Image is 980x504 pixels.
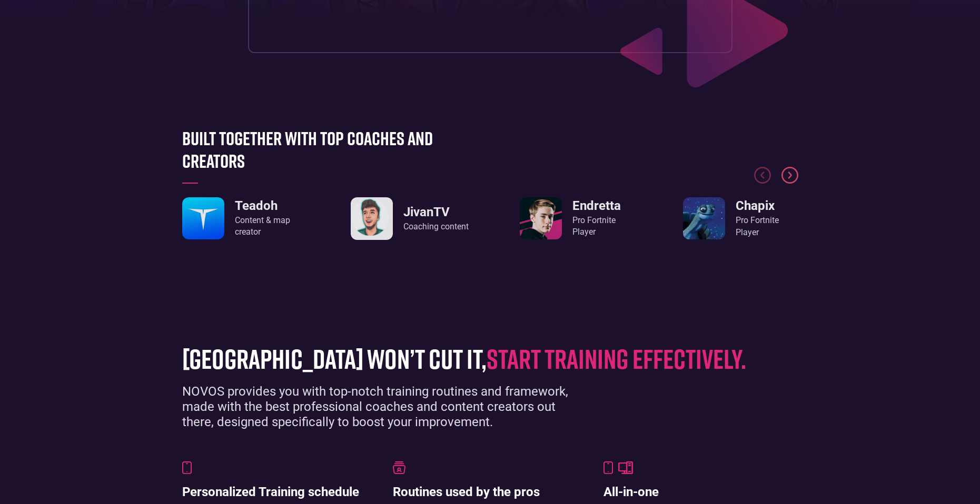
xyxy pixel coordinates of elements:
[603,485,798,500] h3: All-in-one
[754,167,771,193] div: Previous slide
[487,342,746,375] span: start training effectively.
[403,205,469,220] h3: JivanTV
[403,221,469,233] div: Coaching content
[503,197,638,239] div: 1 / 8
[520,197,621,239] a: EndrettaPro FortnitePlayer
[343,197,477,240] div: 8 / 8
[781,167,798,193] div: Next slide
[182,197,316,239] a: TeadohContent & map creator
[351,197,469,240] a: JivanTVCoaching content
[182,344,783,374] h1: [GEOGRAPHIC_DATA] won’t cut it,
[182,485,377,500] h3: Personalized Training schedule
[781,167,798,184] div: Next slide
[736,198,779,214] h3: Chapix
[393,485,588,500] h3: Routines used by the pros
[235,198,316,214] h3: Teadoh
[664,197,798,239] div: 2 / 8
[572,198,621,214] h3: Endretta
[182,384,588,429] div: NOVOS provides you with top-notch training routines and framework, made with the best professiona...
[683,197,779,239] a: ChapixPro FortnitePlayer
[235,215,316,238] div: Content & map creator
[736,215,779,238] div: Pro Fortnite Player
[572,215,621,238] div: Pro Fortnite Player
[182,197,316,239] div: 7 / 8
